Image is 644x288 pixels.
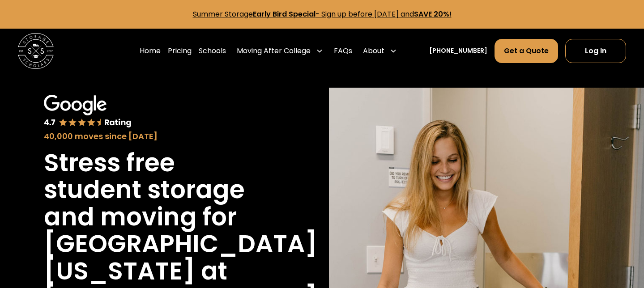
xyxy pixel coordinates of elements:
a: [PHONE_NUMBER] [429,46,487,55]
a: Log In [565,39,626,63]
div: Moving After College [237,46,311,56]
a: Schools [199,38,226,64]
div: Moving After College [233,38,327,64]
a: Get a Quote [495,39,558,63]
img: Storage Scholars main logo [18,33,54,69]
img: Google 4.7 star rating [44,95,132,128]
a: Pricing [168,38,192,64]
a: FAQs [334,38,352,64]
div: About [359,38,401,64]
div: 40,000 moves since [DATE] [44,130,271,142]
strong: SAVE 20%! [414,9,452,19]
strong: Early Bird Special [253,9,316,19]
div: About [363,46,384,56]
a: Home [140,38,161,64]
h1: Stress free student storage and moving for [44,149,271,231]
a: Summer StorageEarly Bird Special- Sign up before [DATE] andSAVE 20%! [193,9,452,19]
